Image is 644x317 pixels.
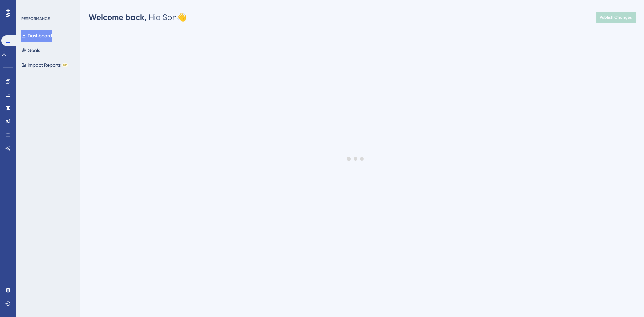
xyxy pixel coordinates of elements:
button: Dashboard [21,30,52,42]
span: Welcome back, [89,12,147,22]
div: PERFORMANCE [21,16,50,21]
span: Publish Changes [600,15,632,20]
button: Impact ReportsBETA [21,59,68,71]
button: Goals [21,44,40,56]
div: Hio Son 👋 [89,12,187,23]
button: Publish Changes [596,12,636,23]
div: BETA [62,63,68,67]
